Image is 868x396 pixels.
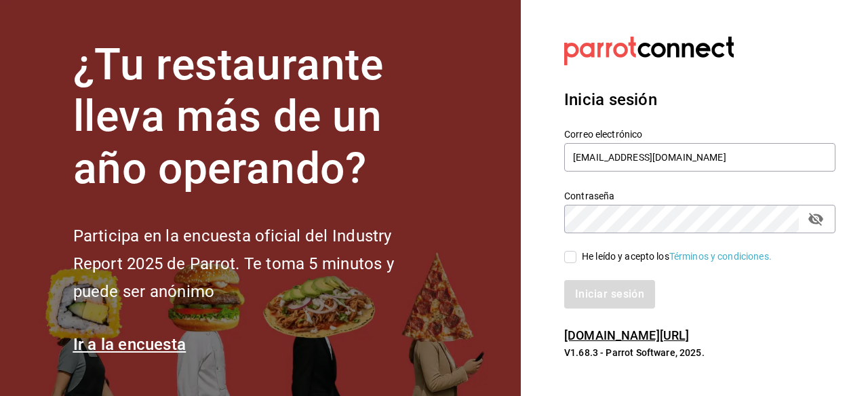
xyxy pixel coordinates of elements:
h2: Participa en la encuesta oficial del Industry Report 2025 de Parrot. Te toma 5 minutos y puede se... [73,222,439,305]
button: passwordField [804,207,827,231]
a: Términos y condiciones. [669,251,772,262]
label: Contraseña [564,191,835,200]
label: Correo electrónico [564,129,835,138]
input: Ingresa tu correo electrónico [564,143,835,172]
h1: ¿Tu restaurante lleva más de un año operando? [73,39,439,195]
div: He leído y acepto los [582,250,772,264]
a: Ir a la encuesta [73,335,186,354]
p: V1.68.3 - Parrot Software, 2025. [564,346,835,359]
a: [DOMAIN_NAME][URL] [564,328,689,342]
h3: Inicia sesión [564,87,835,112]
